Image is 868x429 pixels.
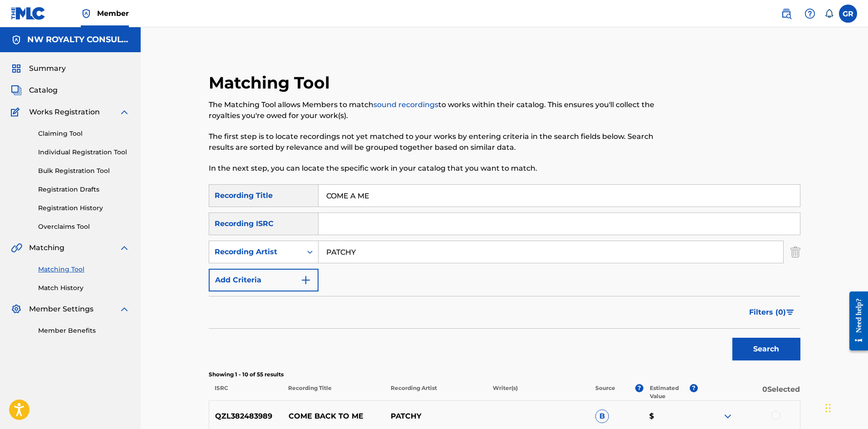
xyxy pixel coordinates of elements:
[38,166,130,176] a: Bulk Registration Tool
[300,275,311,286] img: 9d2ae6d4665cec9f34b9.svg
[786,310,794,315] img: filter
[839,5,857,23] div: User Menu
[209,184,800,365] form: Search Form
[384,384,487,400] p: Recording Artist
[801,5,819,23] div: Help
[38,148,130,157] a: Individual Registration Tool
[38,185,130,194] a: Registration Drafts
[119,242,130,253] img: expand
[824,9,834,18] div: Notifications
[282,411,384,422] p: COME BACK TO ME
[97,8,129,19] span: Member
[81,8,92,19] img: Top Rightsholder
[29,304,93,315] span: Member Settings
[385,411,487,422] p: PATCHY
[209,411,283,422] p: QZL382483989
[29,85,58,96] span: Catalog
[781,8,792,19] img: search
[487,384,589,400] p: Writer(s)
[11,107,23,118] img: Works Registration
[11,85,22,96] img: Catalog
[744,301,800,324] button: Filters (0)
[38,265,130,274] a: Matching Tool
[29,63,66,74] span: Summary
[119,107,130,118] img: expand
[11,242,22,253] img: Matching
[209,269,319,291] button: Add Criteria
[823,385,868,429] iframe: Chat Widget
[209,370,800,379] p: Showing 1 - 10 of 55 results
[29,107,100,118] span: Works Registration
[11,35,22,45] img: Accounts
[732,338,800,360] button: Search
[595,384,615,400] p: Source
[722,411,733,422] img: expand
[373,100,438,109] a: sound recordings
[38,326,130,335] a: Member Benefits
[282,384,385,400] p: Recording Title
[11,63,66,74] a: SummarySummary
[690,384,698,392] span: ?
[209,73,334,93] h2: Matching Tool
[11,85,58,96] a: CatalogCatalog
[209,163,664,174] p: In the next step, you can locate the specific work in your catalog that you want to match.
[38,203,130,213] a: Registration History
[698,384,800,400] p: 0 Selected
[843,285,868,358] iframe: Resource Center
[38,283,130,293] a: Match History
[804,8,815,19] img: help
[215,247,296,257] div: Recording Artist
[38,129,130,138] a: Claiming Tool
[11,63,22,74] img: Summary
[119,304,130,315] img: expand
[209,384,282,400] p: ISRC
[595,409,609,423] span: B
[749,307,786,318] span: Filters ( 0 )
[27,35,130,45] h5: NW ROYALTY CONSULTING, LLC.
[38,222,130,232] a: Overclaims Tool
[643,411,697,422] p: $
[650,384,690,400] p: Estimated Value
[825,394,831,422] div: Drag
[11,304,22,315] img: Member Settings
[29,242,64,253] span: Matching
[777,5,795,23] a: Public Search
[11,7,46,20] img: MLC Logo
[209,99,664,121] p: The Matching Tool allows Members to match to works within their catalog. This ensures you'll coll...
[790,241,800,263] img: Delete Criterion
[635,384,643,392] span: ?
[209,131,664,153] p: The first step is to locate recordings not yet matched to your works by entering criteria in the ...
